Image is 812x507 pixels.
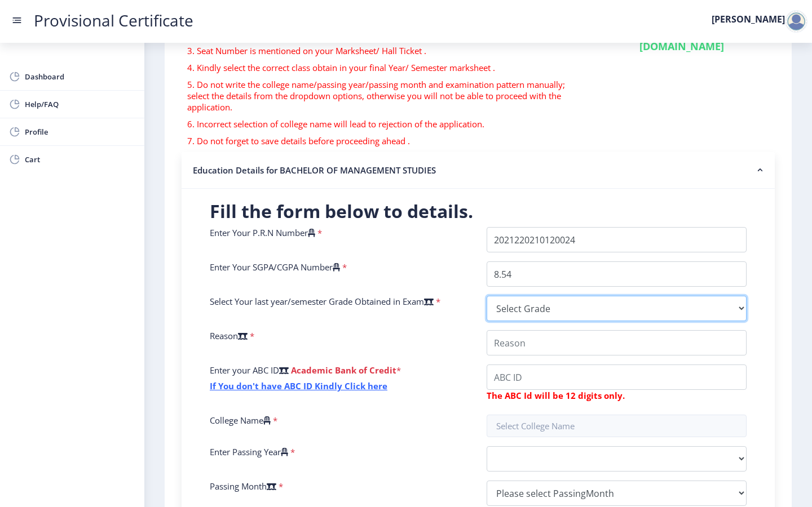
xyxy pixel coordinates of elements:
span: Cart [25,153,135,166]
input: Select College Name [487,415,747,437]
p: 3. Seat Number is mentioned on your Marksheet/ Hall Ticket . [187,45,566,56]
label: Passing Month [210,481,276,492]
h2: Fill the form below to details. [210,200,747,223]
label: Enter Passing Year [210,446,288,457]
p: 4. Kindly select the correct class obtain in your final Year/ Semester marksheet . [187,62,566,73]
b: The ABC Id will be 12 digits only. [487,390,625,401]
input: ABC ID [487,364,747,390]
input: Grade Point [487,261,747,287]
input: Reason [487,330,747,355]
b: Academic Bank of Credit [291,364,396,376]
p: 6. Incorrect selection of college name will lead to rejection of the application. [187,118,566,130]
label: Enter Your SGPA/CGPA Number [210,261,340,273]
label: Enter your ABC ID [210,364,289,376]
span: Profile [25,125,135,139]
label: College Name [210,415,271,426]
input: P.R.N Number [487,227,747,252]
label: Select Your last year/semester Grade Obtained in Exam [210,296,434,307]
p: 5. Do not write the college name/passing year/passing month and examination pattern manually; sel... [187,79,566,113]
p: 7. Do not forget to save details before proceeding ahead . [187,135,566,146]
a: Provisional Certificate [23,15,205,26]
span: Help/FAQ [25,97,135,111]
nb-accordion-item-header: Education Details for BACHELOR OF MANAGEMENT STUDIES [182,152,775,189]
label: [PERSON_NAME] [712,15,785,24]
span: Dashboard [25,70,135,83]
label: Reason [210,330,248,341]
a: If You don't have ABC ID Kindly Click here [210,380,387,392]
label: Enter Your P.R.N Number [210,227,315,238]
